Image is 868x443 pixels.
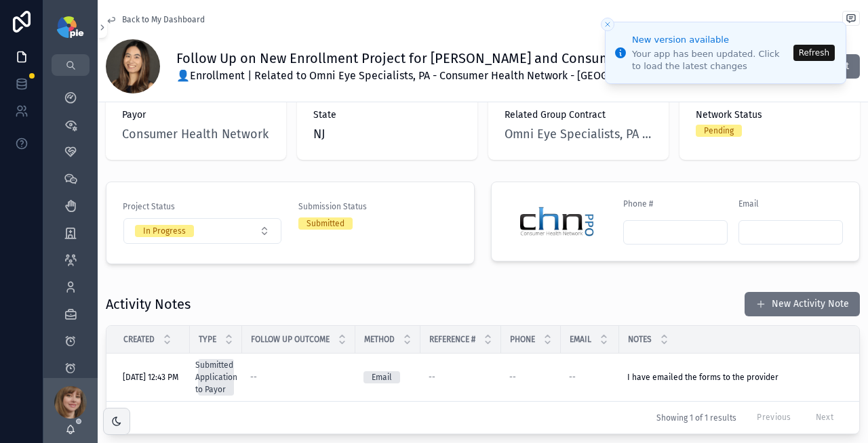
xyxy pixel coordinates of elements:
span: Related Group Contract [505,108,652,122]
span: Submission Status [298,201,458,212]
span: [DATE] 12:43 PM [123,372,178,383]
iframe: Spotlight [1,65,26,89]
a: [DATE] 12:43 PM [123,372,182,383]
div: Email [372,371,392,383]
img: logo-consumer-health-network.png [508,203,606,240]
a: Back to My Dashboard [106,14,205,25]
div: Your app has been updated. Click to load the latest changes [632,48,789,72]
a: Email [363,371,412,383]
div: In Progress [143,225,186,237]
span: Phone [510,334,535,345]
button: New Activity Note [745,292,860,316]
span: -- [569,372,576,383]
span: Reference # [429,334,475,345]
h1: Activity Notes [106,295,191,314]
span: -- [250,372,257,383]
span: Method [364,334,395,345]
div: Submitted Application to Payor [195,359,237,396]
div: New version available [632,33,789,47]
span: Email [570,334,591,345]
span: -- [429,372,435,383]
span: Network Status [696,108,844,122]
span: 👤Enrollment | Related to Omni Eye Specialists, PA - Consumer Health Network - [GEOGRAPHIC_DATA] |... [176,68,758,84]
span: Payor [122,108,270,122]
a: Project StatusSelect ButtonSubmission StatusSubmitted [106,182,474,263]
img: App logo [57,16,83,38]
button: Close toast [601,18,614,31]
a: -- [250,372,347,383]
button: Refresh [793,45,835,61]
span: Created [123,334,155,345]
h1: Follow Up on New Enrollment Project for [PERSON_NAME] and Consumer Health Network.-9352 [176,49,758,68]
span: Type [199,334,216,345]
span: Notes [628,334,652,345]
a: -- [509,372,553,383]
div: scrollable content [43,76,98,378]
span: Project Status [123,201,282,212]
button: Select Button [123,218,281,244]
a: Omni Eye Specialists, PA - Consumer Health Network - [GEOGRAPHIC_DATA] | 19430 [505,125,652,144]
span: Follow Up Outcome [251,334,330,345]
span: State [313,108,461,122]
span: Showing 1 of 1 results [656,413,736,423]
span: Back to My Dashboard [122,14,205,25]
span: Phone # [623,199,653,209]
a: -- [429,372,493,383]
div: Pending [704,125,734,137]
span: I have emailed the forms to the provider [627,372,778,383]
span: -- [509,372,516,383]
div: Submitted [307,217,344,230]
span: NJ [313,125,325,144]
span: Email [738,199,759,209]
a: Consumer Health Network [122,125,269,144]
a: Submitted Application to Payor [198,359,234,396]
a: -- [569,372,611,383]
